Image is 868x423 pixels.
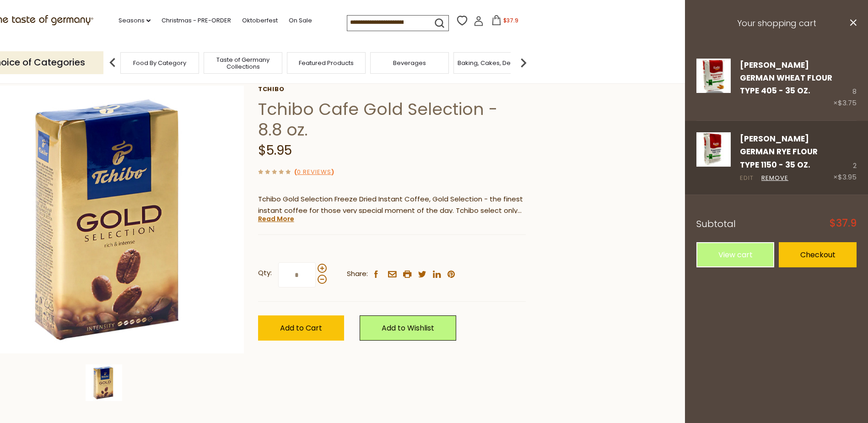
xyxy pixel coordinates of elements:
[278,262,316,287] input: Qty:
[162,16,231,26] a: Christmas - PRE-ORDER
[297,168,331,177] a: 0 Reviews
[133,60,186,66] a: Food By Category
[299,60,354,66] a: Featured Products
[761,174,788,183] a: Remove
[258,86,526,93] a: Tchibo
[833,132,857,183] div: 2 ×
[696,59,731,93] img: Kathi Wheat Flour Type 405
[289,16,312,26] a: On Sale
[696,59,731,109] a: Kathi Wheat Flour Type 405
[740,174,754,183] a: Edit
[347,268,368,280] span: Share:
[740,133,818,170] a: [PERSON_NAME] German Rye Flour Type 1150 - 35 oz.
[696,132,731,167] img: Kathi Rye Flour Type 1150
[119,16,151,26] a: Seasons
[294,168,334,176] span: ( )
[779,242,857,267] a: Checkout
[258,214,294,223] a: Read More
[393,60,426,66] a: Beverages
[740,60,832,97] a: [PERSON_NAME] German Wheat Flour Type 405 - 35 oz.
[830,218,857,228] span: $37.9
[458,60,528,66] a: Baking, Cakes, Desserts
[258,315,344,341] button: Add to Cart
[696,132,731,183] a: Kathi Rye Flour Type 1150
[838,98,857,108] span: $3.75
[696,217,736,230] span: Subtotal
[838,172,857,182] span: $3.95
[696,242,774,267] a: View cart
[206,56,280,70] a: Taste of Germany Collections
[242,16,278,26] a: Oktoberfest
[485,15,524,29] button: $37.9
[258,267,272,279] strong: Qty:
[258,99,526,140] h1: Tchibo Cafe Gold Selection - 8.8 oz.
[86,364,122,401] img: Tchibo Cafe Gold Selection
[258,141,292,159] span: $5.95
[833,59,857,109] div: 8 ×
[258,194,526,217] p: Tchibo Gold Selection Freeze Dried Instant Coffee, Gold Selection - the finest instant coffee for...
[503,16,518,24] span: $37.9
[514,54,533,72] img: next arrow
[280,323,322,333] span: Add to Cart
[103,54,122,72] img: previous arrow
[360,315,456,341] a: Add to Wishlist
